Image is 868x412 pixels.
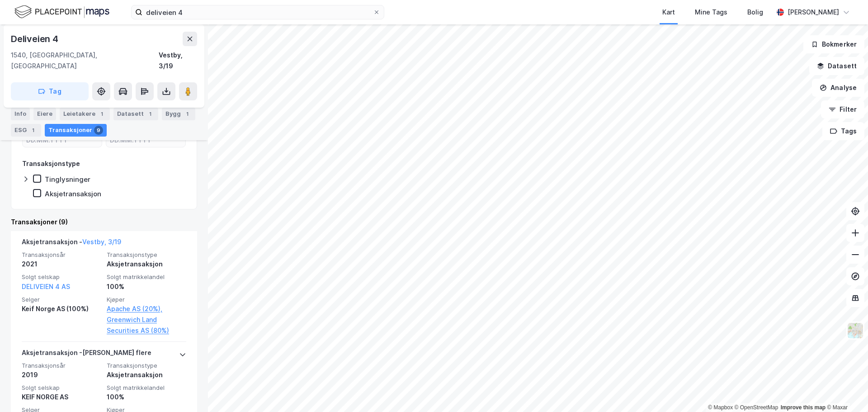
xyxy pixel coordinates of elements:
div: Vestby, 3/19 [159,50,197,71]
a: Mapbox [708,404,733,411]
span: Transaksjonsår [22,362,101,369]
div: Aksjetransaksjon [107,369,186,380]
div: Tinglysninger [45,175,90,184]
div: 9 [94,126,103,135]
div: Aksjetransaksjon [45,189,101,198]
div: Aksjetransaksjon - [PERSON_NAME] flere [22,347,151,362]
a: Improve this map [781,404,826,411]
div: 1 [183,109,192,118]
div: Bygg [162,108,195,120]
div: Bolig [747,7,763,18]
a: DELIVEIEN 4 AS [22,283,70,290]
input: Søk på adresse, matrikkel, gårdeiere, leietakere eller personer [142,5,373,19]
span: Selger [22,296,101,303]
div: 2021 [22,259,101,270]
button: Tags [822,122,864,140]
a: Apache AS (20%), [107,303,186,314]
button: Filter [821,100,864,118]
span: Solgt selskap [22,384,101,392]
div: 1 [146,109,155,118]
div: Transaksjonstype [22,158,80,169]
div: 1 [28,126,38,135]
a: Vestby, 3/19 [82,238,121,246]
div: [PERSON_NAME] [788,7,839,18]
span: Solgt selskap [22,273,101,281]
a: OpenStreetMap [735,404,778,411]
div: Deliveien 4 [11,32,60,46]
span: Solgt matrikkelandel [107,384,186,392]
div: 100% [107,392,186,403]
button: Tag [11,82,89,100]
div: Transaksjoner (9) [11,217,197,227]
div: Transaksjoner [45,124,107,137]
div: Aksjetransaksjon [107,259,186,270]
div: Aksjetransaksjon - [22,237,121,251]
span: Kjøper [107,296,186,303]
a: Greenwich Land Securities AS (80%) [107,314,186,336]
span: Transaksjonstype [107,251,186,259]
span: Transaksjonstype [107,362,186,369]
div: KEIF NORGE AS [22,392,101,403]
button: Analyse [812,79,864,97]
div: ESG [11,124,41,137]
div: Info [11,108,30,120]
div: Leietakere [60,108,110,120]
button: Datasett [809,57,864,75]
div: Mine Tags [695,7,727,18]
img: logo.f888ab2527a4732fd821a326f86c7f29.svg [14,4,109,20]
div: Keif Norge AS (100%) [22,303,101,314]
span: Solgt matrikkelandel [107,273,186,281]
div: Eiere [33,108,56,120]
span: Transaksjonsår [22,251,101,259]
div: Datasett [113,108,158,120]
div: 1 [97,109,106,118]
div: 100% [107,281,186,292]
div: 2019 [22,369,101,380]
button: Bokmerker [803,35,864,53]
img: Z [847,322,864,339]
div: Kart [662,7,675,18]
iframe: Chat Widget [823,369,868,412]
div: 1540, [GEOGRAPHIC_DATA], [GEOGRAPHIC_DATA] [11,50,159,71]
